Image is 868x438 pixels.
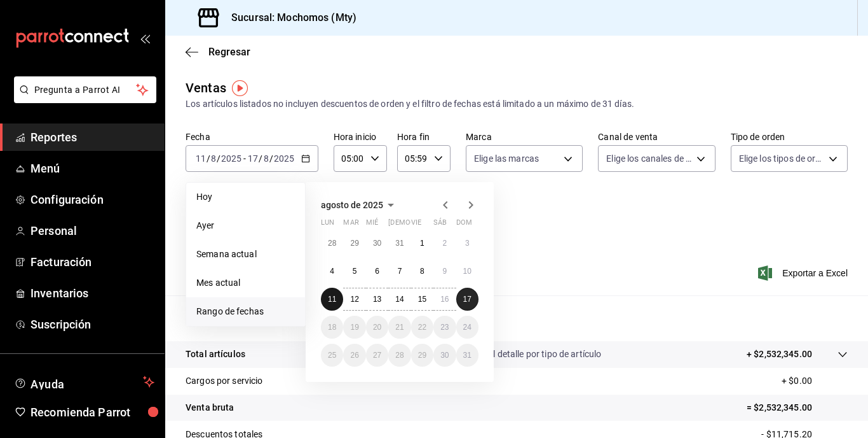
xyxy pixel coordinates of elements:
abbr: 18 de agosto de 2025 [328,323,336,332]
div: Los artículos listados no incluyen descuentos de orden y el filtro de fechas está limitado a un m... [186,97,848,111]
span: Menú [31,160,154,177]
button: 23 de agosto de 2025 [433,316,456,339]
p: + $0.00 [782,374,848,388]
button: 16 de agosto de 2025 [433,288,456,311]
button: 11 de agosto de 2025 [321,288,343,311]
span: Configuración [31,191,154,208]
abbr: 13 de agosto de 2025 [373,295,381,304]
abbr: 23 de agosto de 2025 [440,323,449,332]
abbr: 17 de agosto de 2025 [463,295,471,304]
abbr: 11 de agosto de 2025 [328,295,336,304]
button: 20 de agosto de 2025 [366,316,388,339]
span: Inventarios [31,285,154,302]
abbr: 15 de agosto de 2025 [418,295,426,304]
span: Rango de fechas [196,305,295,318]
abbr: lunes [321,218,334,232]
abbr: 5 de agosto de 2025 [353,267,357,276]
abbr: 24 de agosto de 2025 [463,323,471,332]
abbr: 26 de agosto de 2025 [350,351,358,360]
p: + $2,532,345.00 [747,348,812,361]
abbr: sábado [433,218,447,232]
abbr: 25 de agosto de 2025 [328,351,336,360]
span: Personal [31,222,154,239]
input: -- [210,153,217,164]
abbr: 2 de agosto de 2025 [442,239,447,248]
span: Facturación [31,253,154,271]
img: Tooltip marker [232,80,248,96]
button: Exportar a Excel [761,265,848,281]
button: 30 de agosto de 2025 [433,344,456,367]
button: 28 de agosto de 2025 [388,344,410,367]
span: Elige los tipos de orden [739,152,824,165]
button: 19 de agosto de 2025 [343,316,365,339]
span: / [217,153,220,164]
abbr: 1 de agosto de 2025 [420,239,424,248]
span: Hoy [196,190,295,204]
button: 8 de agosto de 2025 [411,260,433,283]
button: 29 de agosto de 2025 [411,344,433,367]
button: 22 de agosto de 2025 [411,316,433,339]
button: 1 de agosto de 2025 [411,232,433,255]
abbr: 4 de agosto de 2025 [330,267,334,276]
button: Regresar [186,46,250,58]
abbr: 22 de agosto de 2025 [418,323,426,332]
button: 30 de julio de 2025 [366,232,388,255]
abbr: 28 de julio de 2025 [328,239,336,248]
abbr: miércoles [366,218,378,232]
abbr: 28 de agosto de 2025 [395,351,403,360]
button: 27 de agosto de 2025 [366,344,388,367]
abbr: domingo [456,218,472,232]
button: 3 de agosto de 2025 [456,232,478,255]
abbr: 14 de agosto de 2025 [395,295,403,304]
span: Elige las marcas [474,152,539,165]
button: 4 de agosto de 2025 [321,260,343,283]
button: 12 de agosto de 2025 [343,288,365,311]
button: 18 de agosto de 2025 [321,316,343,339]
button: 9 de agosto de 2025 [433,260,456,283]
span: Ayuda [31,374,138,390]
p: Total artículos [186,348,245,361]
a: Pregunta a Parrot AI [9,92,156,106]
button: 17 de agosto de 2025 [456,288,478,311]
input: -- [195,153,207,164]
span: / [207,153,210,164]
abbr: 7 de agosto de 2025 [398,267,402,276]
span: Regresar [208,46,250,58]
label: Marca [466,132,583,141]
span: Reportes [31,129,154,146]
abbr: jueves [388,218,463,232]
abbr: 16 de agosto de 2025 [440,295,449,304]
button: Pregunta a Parrot AI [14,76,156,103]
button: 13 de agosto de 2025 [366,288,388,311]
span: agosto de 2025 [321,200,383,210]
abbr: 10 de agosto de 2025 [463,267,471,276]
p: = $2,532,345.00 [747,401,848,414]
span: Pregunta a Parrot AI [34,83,137,97]
button: 5 de agosto de 2025 [343,260,365,283]
abbr: 19 de agosto de 2025 [350,323,358,332]
button: agosto de 2025 [321,197,398,213]
label: Hora fin [397,132,451,141]
abbr: viernes [411,218,421,232]
span: Suscripción [31,316,154,333]
abbr: 29 de julio de 2025 [350,239,358,248]
button: 25 de agosto de 2025 [321,344,343,367]
abbr: 31 de agosto de 2025 [463,351,471,360]
label: Hora inicio [334,132,387,141]
button: 29 de julio de 2025 [343,232,365,255]
span: Semana actual [196,248,295,261]
span: Mes actual [196,276,295,290]
button: 10 de agosto de 2025 [456,260,478,283]
abbr: 6 de agosto de 2025 [375,267,379,276]
h3: Sucursal: Mochomos (Mty) [221,10,356,25]
span: Ayer [196,219,295,232]
label: Canal de venta [598,132,715,141]
input: -- [263,153,269,164]
input: ---- [273,153,295,164]
button: 24 de agosto de 2025 [456,316,478,339]
input: -- [247,153,259,164]
button: 15 de agosto de 2025 [411,288,433,311]
button: 7 de agosto de 2025 [388,260,410,283]
input: ---- [220,153,242,164]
